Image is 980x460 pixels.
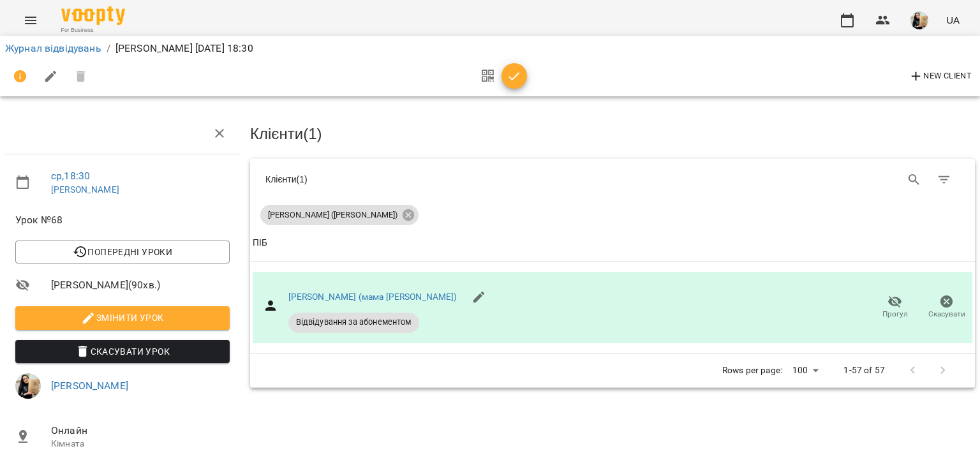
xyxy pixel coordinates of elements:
[722,364,782,377] p: Rows per page:
[265,173,603,186] div: Клієнти ( 1 )
[787,361,823,380] div: 100
[250,126,975,142] h3: Клієнти ( 1 )
[260,205,419,225] div: [PERSON_NAME] ([PERSON_NAME])
[51,170,90,182] a: ср , 18:30
[51,380,128,392] a: [PERSON_NAME]
[61,26,125,34] span: For Business
[15,306,230,329] button: Змінити урок
[253,235,267,251] div: ПІБ
[928,309,965,320] span: Скасувати
[899,165,930,195] button: Search
[15,373,41,399] img: e5f873b026a3950b3a8d4ef01e3c1baa.jpeg
[946,13,960,27] span: UA
[5,42,101,54] a: Журнал відвідувань
[51,278,230,293] span: [PERSON_NAME] ( 90 хв. )
[15,5,46,36] button: Menu
[260,209,405,221] span: [PERSON_NAME] ([PERSON_NAME])
[51,438,230,450] p: Кімната
[26,344,219,359] span: Скасувати Урок
[15,241,230,263] button: Попередні уроки
[253,235,267,251] div: Sort
[882,309,908,320] span: Прогул
[288,316,419,328] span: Відвідування за абонементом
[15,212,230,228] span: Урок №68
[15,340,230,363] button: Скасувати Урок
[250,159,975,200] div: Table Toolbar
[905,66,975,87] button: New Client
[869,290,921,325] button: Прогул
[941,8,965,32] button: UA
[253,235,972,251] span: ПІБ
[288,292,457,302] a: [PERSON_NAME] (мама [PERSON_NAME])
[910,11,928,29] img: e5f873b026a3950b3a8d4ef01e3c1baa.jpeg
[26,244,219,260] span: Попередні уроки
[107,41,110,56] li: /
[61,6,125,25] img: Voopty Logo
[51,423,230,438] span: Онлайн
[921,290,972,325] button: Скасувати
[843,364,884,377] p: 1-57 of 57
[51,184,119,195] a: [PERSON_NAME]
[115,41,253,56] p: [PERSON_NAME] [DATE] 18:30
[909,69,972,84] span: New Client
[26,310,219,325] span: Змінити урок
[5,41,975,56] nav: breadcrumb
[929,165,960,195] button: Фільтр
